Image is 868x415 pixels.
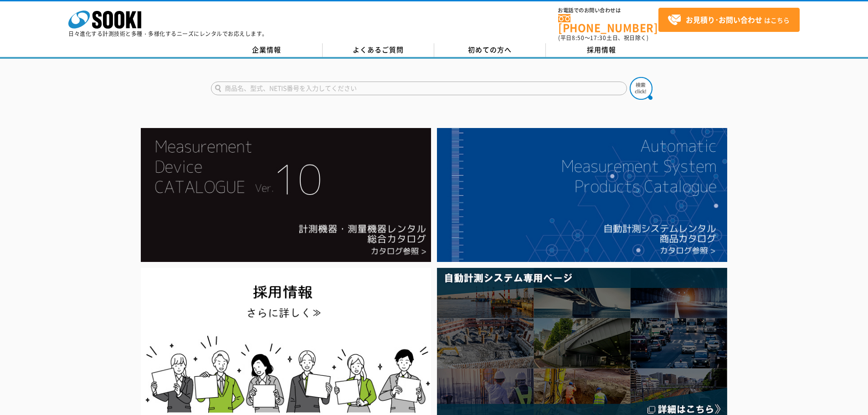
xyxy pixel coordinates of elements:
img: Catalog Ver10 [141,128,431,262]
p: 日々進化する計測技術と多種・多様化するニーズにレンタルでお応えします。 [68,31,268,36]
img: 自動計測システムカタログ [437,128,727,262]
span: お電話でのお問い合わせは [558,8,658,13]
a: よくあるご質問 [323,43,434,57]
span: 17:30 [590,34,606,42]
a: [PHONE_NUMBER] [558,14,658,33]
img: btn_search.png [630,77,652,100]
a: 初めての方へ [434,43,546,57]
span: 8:50 [572,34,585,42]
span: 初めての方へ [468,45,512,55]
span: はこちら [668,13,790,27]
input: 商品名、型式、NETIS番号を入力してください [211,82,627,95]
a: お見積り･お問い合わせはこちら [658,8,800,32]
span: (平日 ～ 土日、祝日除く) [558,34,648,42]
a: 企業情報 [211,43,323,57]
strong: お見積り･お問い合わせ [686,14,762,25]
a: 採用情報 [546,43,657,57]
